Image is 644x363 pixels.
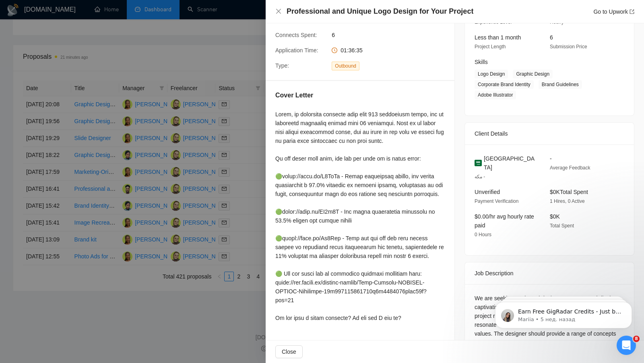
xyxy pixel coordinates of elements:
[633,336,640,342] span: 8
[475,198,518,204] span: Payment Verification
[275,345,303,358] button: Close
[550,223,574,229] span: Total Spent
[275,47,318,54] span: Application Time:
[475,70,508,78] span: Logo Design
[539,80,582,89] span: Brand Guidelines
[475,262,624,284] div: Job Description
[475,59,488,65] span: Skills
[475,174,485,179] span: مكه -
[483,285,644,341] iframe: Intercom notifications сообщение
[550,165,590,171] span: Average Feedback
[475,232,491,237] span: 0 Hours
[332,47,337,53] span: clock-circle
[550,155,552,162] span: -
[550,213,560,220] span: $0K
[513,70,553,78] span: Graphic Design
[275,62,289,69] span: Type:
[550,198,585,204] span: 1 Hires, 0 Active
[550,189,588,195] span: $0K Total Spent
[275,91,313,100] h5: Cover Letter
[593,8,634,15] a: Go to Upworkexport
[630,9,634,14] span: export
[287,6,473,16] h4: Professional and Unique Logo Design for Your Project
[275,32,317,38] span: Connects Spent:
[275,8,282,14] span: close
[475,189,500,195] span: Unverified
[475,91,516,99] span: Adobe Illustrator
[475,44,506,49] span: Project Length
[550,44,587,49] span: Submission Price
[475,80,534,89] span: Corporate Brand Identity
[475,159,482,167] img: 🇸🇦
[475,34,521,41] span: Less than 1 month
[282,347,296,356] span: Close
[475,213,534,229] span: $0.00/hr avg hourly rate paid
[341,47,363,54] span: 01:36:35
[475,123,624,144] div: Client Details
[275,8,282,15] button: Close
[332,31,452,39] span: 6
[484,154,537,172] span: [GEOGRAPHIC_DATA]
[617,336,636,355] iframe: Intercom live chat
[550,34,553,41] span: 6
[332,62,359,70] span: Outbound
